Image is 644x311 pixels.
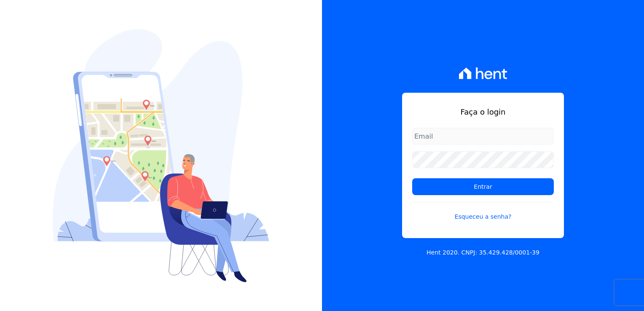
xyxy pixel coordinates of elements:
[412,202,554,221] a: Esqueceu a senha?
[412,128,554,145] input: Email
[53,29,269,282] img: Login
[412,106,554,118] h1: Faça o login
[412,178,554,195] input: Entrar
[427,248,539,257] p: Hent 2020. CNPJ: 35.429.428/0001-39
